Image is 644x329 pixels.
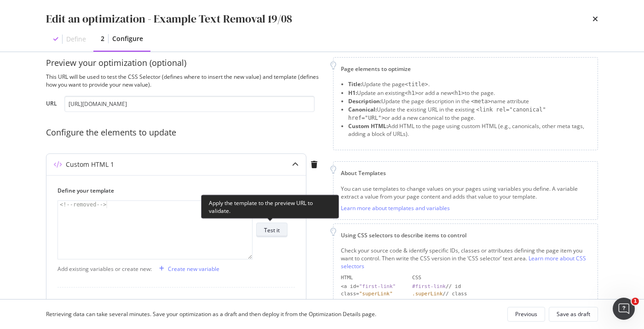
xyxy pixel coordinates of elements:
a: Learn more about CSS selectors [341,254,586,270]
div: Apply the template to the preview URL to validate. [201,194,339,218]
div: CSS [412,274,590,282]
div: Edit an optimization - Example Text Removal 19/08 [46,11,292,27]
span: <title> [405,81,428,88]
div: Previous [515,310,537,318]
strong: H1: [348,89,357,97]
div: Check your source code & identify specific IDs, classes or attributes defining the page item you ... [341,247,590,270]
div: "superLink" [359,291,393,297]
a: Learn more about templates and variables [341,204,450,212]
div: Retrieving data can take several minutes. Save your optimization as a draft and then deploy it fr... [46,310,376,318]
div: Define [66,35,86,44]
div: Create new variable [168,265,219,273]
li: Update an existing or add a new to the page. [348,89,590,97]
button: Test it [256,223,287,237]
div: attribute= > [341,298,405,305]
div: [attribute='megaLink'] [412,298,479,304]
div: .superLink [412,291,443,297]
div: // attribute [412,298,590,305]
div: Add existing variables or create new: [57,265,152,273]
span: <meta> [471,98,491,105]
button: Previous [507,307,545,322]
label: URL [46,100,57,110]
span: <h1> [405,90,418,96]
li: Update the page description in the name attribute [348,97,590,106]
span: <h1> [451,90,465,96]
div: Preview your optimization (optional) [46,57,322,69]
div: Using CSS selectors to describe items to control [341,231,590,239]
li: Add HTML to the page using custom HTML (e.g., canonicals, other meta tags, adding a block of URLs). [348,122,590,138]
label: Define your template [57,187,287,194]
button: Create new variable [155,261,219,276]
button: Save as draft [549,307,598,322]
div: 2 [101,34,104,43]
li: Update the existing URL in the existing or add a new canonical to the page. [348,106,590,122]
div: Configure [112,34,143,43]
div: // class [412,290,590,298]
div: Configure the elements to update [46,127,322,139]
div: "megaLink" [371,298,402,304]
div: times [592,11,598,27]
div: // id [412,283,590,290]
strong: Title: [348,80,362,88]
div: Test it [264,226,280,234]
strong: Canonical: [348,106,377,113]
div: #first-link [412,283,446,289]
div: You can use templates to change values on your pages using variables you define. A variable extra... [341,185,590,200]
div: Custom HTML 1 [66,160,114,169]
span: 1 [632,298,639,305]
input: https://www.example.com [64,96,315,112]
span: <link rel="canonical" href="URL"> [348,106,546,121]
strong: Custom HTML: [348,122,388,130]
iframe: Intercom live chat [613,298,635,320]
div: Save as draft [557,310,590,318]
div: Page elements to optimize [341,65,590,73]
div: class= [341,290,405,298]
div: HTML [341,274,405,282]
div: "first-link" [359,283,396,289]
div: About Templates [341,169,590,177]
strong: Description: [348,97,381,105]
li: Update the page . [348,80,590,88]
div: <a id= [341,283,405,290]
div: This URL will be used to test the CSS Selector (defines where to insert the new value) and templa... [46,73,322,88]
